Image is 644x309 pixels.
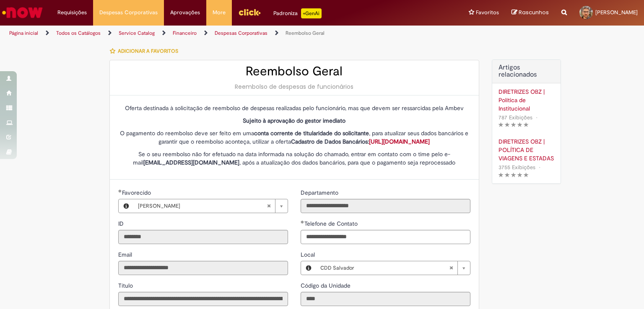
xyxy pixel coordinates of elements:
a: DIRETRIZES OBZ | POLÍTICA DE VIAGENS E ESTADAS [499,137,554,162]
button: Adicionar a Favoritos [109,42,183,60]
span: Despesas Corporativas [99,8,158,17]
span: Aprovações [170,8,200,17]
h3: Artigos relacionados [499,64,554,79]
a: CDD SalvadorLimpar campo Local [316,261,470,275]
span: Rascunhos [519,8,549,16]
span: Somente leitura - Código da Unidade [301,282,352,289]
strong: Sujeito à aprovação do gestor imediato [243,117,345,124]
a: Rascunhos [512,9,549,17]
label: Somente leitura - ID [118,219,125,228]
span: Obrigatório Preenchido [118,189,122,193]
span: Somente leitura - Email [118,251,134,258]
span: Somente leitura - Título [118,282,135,289]
p: Oferta destinada à solicitação de reembolso de despesas realizadas pelo funcionário, mas que deve... [118,104,470,112]
input: Email [118,261,288,275]
span: Adicionar a Favoritos [118,48,178,54]
a: Todos os Catálogos [56,30,101,36]
a: Service Catalog [119,30,155,36]
span: Favoritos [476,8,499,17]
strong: conta corrente de titularidade do solicitante [254,129,369,137]
a: Financeiro [173,30,197,36]
span: [PERSON_NAME] [138,199,267,213]
button: Favorecido, Visualizar este registro Danilo Figueiredo Souza [119,199,134,213]
div: Padroniza [273,8,322,18]
span: 3755 Exibições [499,164,535,171]
a: Reembolso Geral [286,30,325,36]
span: Telefone de Contato [304,220,359,227]
abbr: Limpar campo Local [445,261,457,275]
abbr: Limpar campo Favorecido [262,199,275,213]
input: ID [118,230,288,244]
span: CDD Salvador [320,261,449,275]
img: ServiceNow [1,4,44,21]
span: Somente leitura - Departamento [301,189,340,196]
input: Departamento [301,199,470,213]
a: [PERSON_NAME]Limpar campo Favorecido [134,199,288,213]
a: [URL][DOMAIN_NAME] [369,138,430,145]
strong: Cadastro de Dados Bancários: [291,138,430,145]
a: Despesas Corporativas [215,30,267,36]
span: Requisições [57,8,87,17]
span: • [537,162,542,173]
label: Somente leitura - Código da Unidade [301,281,352,290]
input: Título [118,292,288,306]
span: Necessários - Favorecido [122,189,153,196]
strong: [EMAIL_ADDRESS][DOMAIN_NAME] [143,159,239,166]
p: +GenAi [301,8,322,18]
input: Código da Unidade [301,292,470,306]
span: Somente leitura - ID [118,220,125,227]
span: Obrigatório Preenchido [301,220,304,224]
label: Somente leitura - Departamento [301,188,340,197]
span: [PERSON_NAME] [595,9,638,16]
label: Somente leitura - Título [118,281,135,290]
label: Somente leitura - Email [118,250,134,259]
div: Reembolso de despesas de funcionários [118,82,470,91]
span: More [213,8,226,17]
img: click_logo_yellow_360x200.png [238,6,261,18]
a: Página inicial [9,30,38,36]
span: • [534,112,539,123]
p: O pagamento do reembolso deve ser feito em uma , para atualizar seus dados bancários e garantir q... [118,129,470,146]
input: Telefone de Contato [301,230,470,244]
a: DIRETRIZES OBZ | Política de Institucional [499,88,554,113]
ul: Trilhas de página [6,26,423,41]
span: Local [301,251,317,258]
h2: Reembolso Geral [118,64,470,78]
button: Local, Visualizar este registro CDD Salvador [301,261,316,275]
span: 787 Exibições [499,114,532,121]
p: Se o seu reembolso não for efetuado na data informada na solução do chamado, entrar em contato co... [118,150,470,167]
